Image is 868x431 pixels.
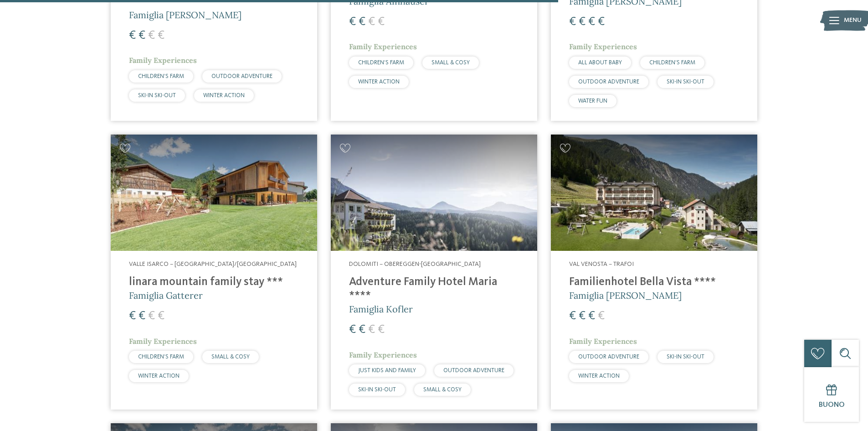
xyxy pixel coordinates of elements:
[349,303,413,315] span: Famiglia Kofler
[431,60,470,66] span: SMALL & COSY
[551,135,757,410] a: Cercate un hotel per famiglie? Qui troverete solo i migliori! Val Venosta – Trafoi Familienhotel ...
[378,324,385,336] span: €
[158,30,164,42] span: €
[569,42,637,51] span: Family Experiences
[129,310,136,322] span: €
[331,135,537,410] a: Cercate un hotel per famiglie? Qui troverete solo i migliori! Dolomiti – Obereggen-[GEOGRAPHIC_DA...
[598,310,605,322] span: €
[211,73,272,79] span: OUTDOOR ADVENTURE
[423,387,462,393] span: SMALL & COSY
[349,42,417,51] span: Family Experiences
[203,93,245,99] span: WINTER ACTION
[819,401,845,409] span: Buono
[368,16,375,28] span: €
[138,354,184,360] span: CHILDREN’S FARM
[111,135,317,251] img: Cercate un hotel per famiglie? Qui troverete solo i migliori!
[368,324,375,336] span: €
[667,79,704,85] span: SKI-IN SKI-OUT
[139,30,145,42] span: €
[349,16,356,28] span: €
[148,30,155,42] span: €
[138,93,176,99] span: SKI-IN SKI-OUT
[551,135,757,251] img: Cercate un hotel per famiglie? Qui troverete solo i migliori!
[211,354,250,360] span: SMALL & COSY
[569,310,576,322] span: €
[358,79,400,85] span: WINTER ACTION
[378,16,385,28] span: €
[569,337,637,346] span: Family Experiences
[129,56,197,65] span: Family Experiences
[349,350,417,359] span: Family Experiences
[359,16,365,28] span: €
[129,290,203,301] span: Famiglia Gatterer
[569,275,739,289] h4: Familienhotel Bella Vista ****
[129,9,241,21] span: Famiglia [PERSON_NAME]
[578,98,607,104] span: WATER FUN
[138,373,180,379] span: WINTER ACTION
[129,275,299,289] h4: linara mountain family stay ***
[148,310,155,322] span: €
[358,60,404,66] span: CHILDREN’S FARM
[579,310,586,322] span: €
[588,310,595,322] span: €
[138,73,184,79] span: CHILDREN’S FARM
[139,310,145,322] span: €
[578,60,622,66] span: ALL ABOUT BABY
[569,261,634,267] span: Val Venosta – Trafoi
[649,60,695,66] span: CHILDREN’S FARM
[158,310,164,322] span: €
[349,324,356,336] span: €
[578,79,639,85] span: OUTDOOR ADVENTURE
[443,368,504,374] span: OUTDOOR ADVENTURE
[358,368,416,374] span: JUST KIDS AND FAMILY
[111,135,317,410] a: Cercate un hotel per famiglie? Qui troverete solo i migliori! Valle Isarco – [GEOGRAPHIC_DATA]/[G...
[578,373,620,379] span: WINTER ACTION
[569,290,682,301] span: Famiglia [PERSON_NAME]
[129,30,136,42] span: €
[579,16,586,28] span: €
[331,135,537,251] img: Adventure Family Hotel Maria ****
[349,275,519,303] h4: Adventure Family Hotel Maria ****
[129,337,197,346] span: Family Experiences
[667,354,704,360] span: SKI-IN SKI-OUT
[588,16,595,28] span: €
[349,261,481,267] span: Dolomiti – Obereggen-[GEOGRAPHIC_DATA]
[359,324,365,336] span: €
[569,16,576,28] span: €
[129,261,297,267] span: Valle Isarco – [GEOGRAPHIC_DATA]/[GEOGRAPHIC_DATA]
[598,16,605,28] span: €
[358,387,396,393] span: SKI-IN SKI-OUT
[804,367,859,422] a: Buono
[578,354,639,360] span: OUTDOOR ADVENTURE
